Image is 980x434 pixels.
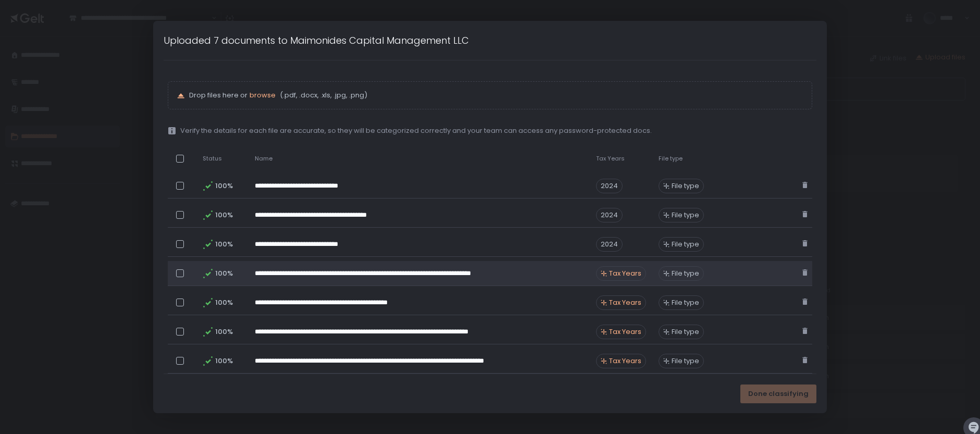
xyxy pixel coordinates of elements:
[659,155,683,163] span: File type
[215,210,232,220] span: 100%
[180,126,652,135] span: Verify the details for each file are accurate, so they will be categorized correctly and your tea...
[189,91,804,100] p: Drop files here or
[596,208,623,222] span: 2024
[609,327,641,337] span: Tax Years
[672,240,699,249] span: File type
[278,91,367,100] span: (.pdf, .docx, .xls, .jpg, .png)
[596,179,623,193] span: 2024
[609,356,641,366] span: Tax Years
[255,155,272,163] span: Name
[672,327,699,337] span: File type
[596,155,625,163] span: Tax Years
[250,90,276,100] span: browse
[609,269,641,278] span: Tax Years
[672,181,699,191] span: File type
[203,155,222,163] span: Status
[672,210,699,220] span: File type
[215,269,232,278] span: 100%
[164,33,469,47] h1: Uploaded 7 documents to Maimonides Capital Management LLC
[609,298,641,307] span: Tax Years
[215,240,232,249] span: 100%
[672,298,699,307] span: File type
[215,356,232,366] span: 100%
[672,356,699,366] span: File type
[672,269,699,278] span: File type
[596,237,623,252] span: 2024
[215,298,232,307] span: 100%
[215,181,232,191] span: 100%
[250,91,276,100] button: browse
[215,327,232,337] span: 100%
